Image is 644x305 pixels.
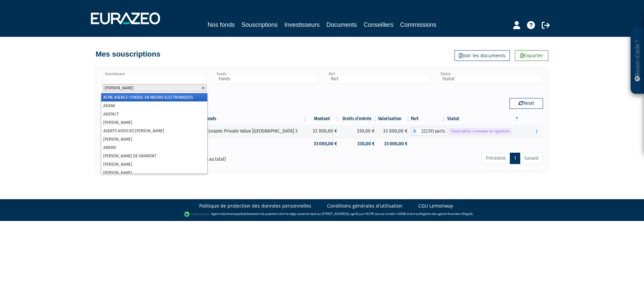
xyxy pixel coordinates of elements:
[418,203,453,209] a: CGU Lemonway
[101,135,207,143] li: [PERSON_NAME]
[308,138,340,150] td: 33 000,00 €
[101,101,207,110] li: ADANE
[378,138,411,150] td: 33 000,00 €
[184,211,210,218] img: logo-lemonway.png
[327,203,402,209] a: Conditions générales d'utilisation
[207,128,306,135] div: Eurazeo Private Value [GEOGRAPHIC_DATA] 3
[101,160,207,168] li: [PERSON_NAME]
[241,20,278,30] a: Souscriptions
[105,85,133,90] span: [PERSON_NAME]
[411,113,446,125] th: Part: activer pour trier la colonne par ordre croissant
[340,138,378,150] td: 330,00 €
[101,143,207,152] li: AMERIS
[411,127,446,136] div: A - Eurazeo Private Value Europe 3
[510,153,520,164] a: 1
[364,20,393,29] a: Conseillers
[91,12,160,24] img: 1732889491-logotype_eurazeo_blanc_rvb.png
[340,125,378,138] td: 330,00 €
[454,50,510,61] a: Voir les documents
[378,125,411,138] td: 33 000,00 €
[101,110,207,118] li: ADEFACT
[199,203,311,209] a: Politique de protection des données personnelles
[224,212,239,216] a: Lemonway
[400,20,436,29] a: Commissions
[308,113,340,125] th: Montant: activer pour trier la colonne par ordre croissant
[308,125,340,138] td: 33 000,00 €
[204,113,308,125] th: Fonds: activer pour trier la colonne par ordre croissant
[340,113,378,125] th: Droits d'entrée: activer pour trier la colonne par ordre croissant
[515,50,548,61] a: Exporter
[449,128,512,135] span: Souscription à envoyer en signature
[101,93,207,101] li: ACME AGENCE CONSEIL EN MEDIAS ELECTRONIQUES
[378,113,411,125] th: Valorisation: activer pour trier la colonne par ordre croissant
[446,113,520,125] th: Statut : activer pour trier la colonne par ordre d&eacute;croissant
[208,20,235,29] a: Nos fonds
[284,20,320,29] a: Investisseurs
[7,211,637,218] div: - Agent de (établissement de paiement dont le siège social est situé au [STREET_ADDRESS], agréé p...
[509,98,543,109] button: Reset
[101,118,207,127] li: [PERSON_NAME]
[326,20,357,29] a: Documents
[96,50,160,58] h4: Mes souscriptions
[101,168,207,177] li: [PERSON_NAME]
[420,212,473,216] a: Registre des agents financiers (Regafi)
[411,127,418,136] span: A
[634,30,641,91] p: Besoin d'aide ?
[418,127,446,136] span: 222,103 parts
[101,127,207,135] li: AGENTS ASSOCIES [PERSON_NAME]
[101,152,207,160] li: [PERSON_NAME] DE GRAMONT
